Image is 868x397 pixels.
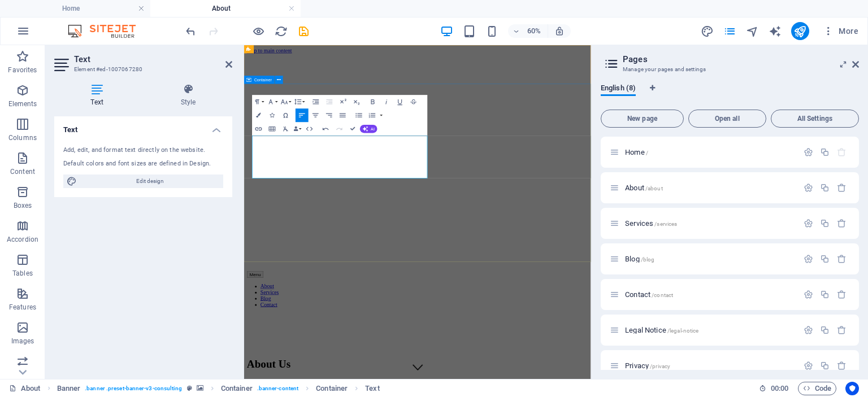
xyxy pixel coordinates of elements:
[759,382,789,395] h6: Session time
[11,337,34,346] p: Images
[776,115,854,122] span: All Settings
[837,361,847,370] div: Remove
[791,22,809,40] button: publish
[803,382,831,395] span: Code
[746,25,759,38] i: Navigator
[771,110,859,128] button: All Settings
[407,95,420,108] button: Strikethrough
[54,116,232,137] h4: Text
[366,108,379,122] button: Ordered List
[646,150,648,156] span: /
[197,385,203,391] i: This element contains a background
[804,254,813,264] div: Settings
[625,184,663,192] span: Click to open page
[845,382,859,395] button: Usercentrics
[652,292,673,298] span: /contact
[293,122,302,136] button: Data Bindings
[701,25,714,38] i: Design (Ctrl+Alt+Y)
[625,148,648,156] span: Click to open page
[804,219,813,228] div: Settings
[837,147,847,157] div: The startpage cannot be deleted
[337,95,350,108] button: Superscript
[336,108,349,122] button: Align Justify
[820,254,830,264] div: Duplicate
[623,64,836,75] h3: Manage your pages and settings
[65,24,150,38] img: Editor Logo
[310,95,323,108] button: Increase Indent
[394,95,407,108] button: Underline (Ctrl+U)
[645,185,663,191] span: /about
[804,183,813,193] div: Settings
[804,361,813,370] div: Settings
[625,290,673,299] span: Click to open page
[57,382,81,395] span: Click to select. Double-click to edit
[622,255,798,263] div: Blog/blog
[297,25,310,38] i: Save (Ctrl+S)
[297,24,310,38] button: save
[257,382,298,395] span: . banner-content
[323,108,336,122] button: Align Right
[380,95,393,108] button: Italic (Ctrl+I)
[293,95,306,108] button: Line Height
[379,108,384,122] button: Ordered List
[252,122,265,136] button: Insert Link
[184,24,197,38] button: undo
[85,382,182,395] span: . banner .preset-banner-v3-consulting
[254,78,272,82] span: Container
[793,25,806,38] i: Publish
[508,24,548,38] button: 60%
[7,235,38,244] p: Accordion
[266,122,279,136] button: Insert Table
[820,290,830,299] div: Duplicate
[279,108,292,122] button: Special Characters
[74,64,210,75] h3: Element #ed-1007067280
[275,25,288,38] i: Reload page
[818,22,863,40] button: More
[622,326,798,334] div: Legal Notice/legal-notice
[14,201,32,210] p: Boxes
[525,24,543,38] h6: 60%
[360,125,377,133] button: AI
[5,5,80,14] a: Skip to main content
[804,325,813,335] div: Settings
[279,122,292,136] button: Clear Formatting
[622,184,798,191] div: About/about
[319,122,332,136] button: Undo (Ctrl+Z)
[12,269,33,278] p: Tables
[353,108,366,122] button: Unordered List
[8,133,37,142] p: Columns
[9,382,41,395] a: Click to cancel selection. Double-click to open Pages
[554,26,565,36] i: On resize automatically adjust zoom level to fit chosen device.
[723,24,737,38] button: pages
[693,115,761,122] span: Open all
[367,95,380,108] button: Bold (Ctrl+B)
[779,384,780,392] span: :
[296,108,309,122] button: Align Left
[252,95,265,108] button: Paragraph Format
[350,95,363,108] button: Subscript
[837,254,847,264] div: Remove
[8,99,37,108] p: Elements
[625,361,670,370] span: Click to open page
[601,110,684,128] button: New page
[623,54,859,64] h2: Pages
[625,326,698,334] span: Click to open page
[144,84,232,107] h4: Style
[80,174,220,188] span: Edit design
[688,110,766,128] button: Open all
[622,220,798,227] div: Services/services
[622,291,798,298] div: Contact/contact
[606,115,679,122] span: New page
[346,122,359,136] button: Confirm (Ctrl+⏎)
[184,25,197,38] i: Undo: Change keywords (Ctrl+Z)
[10,167,35,176] p: Content
[252,108,265,122] button: Colors
[701,24,714,38] button: design
[63,174,223,188] button: Edit design
[804,290,813,299] div: Settings
[820,361,830,370] div: Duplicate
[303,122,316,136] button: HTML
[625,219,677,228] span: Click to open page
[309,108,322,122] button: Align Center
[57,382,380,395] nav: breadcrumb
